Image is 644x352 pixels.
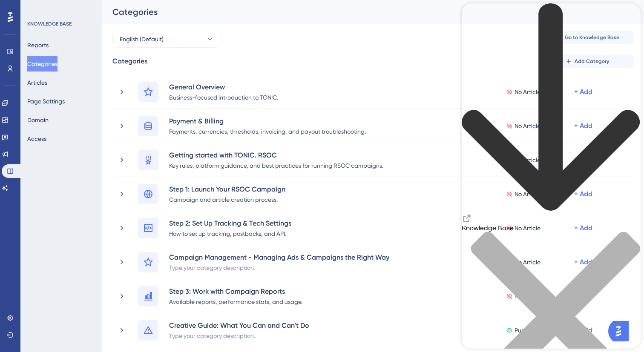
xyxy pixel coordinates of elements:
[169,184,286,194] div: Step 1: Launch Your RSOC Campaign
[27,56,57,72] button: Categories
[27,94,65,109] button: Page Settings
[169,150,384,160] div: Getting started with TONIC. RSOC
[3,5,18,20] img: launcher-image-alternative-text
[169,218,292,228] div: Step 2: Set Up Tracking & Tech Settings
[112,56,147,66] div: Categories
[169,320,310,330] div: Creative Guide: What You Can and Can’t Do
[27,37,49,53] button: Reports
[169,286,303,296] div: Step 3: Work with Campaign Reports
[27,20,72,27] div: KNOWLEDGE BASE
[169,126,366,136] div: Payments, currencies, thresholds, invoicing, and payout troubleshooting.
[120,34,164,44] span: English (Default)
[112,6,612,18] div: Categories
[27,75,47,90] button: Articles
[169,252,390,262] div: Campaign Management - Managing Ads & Campaigns the Right Way
[169,228,292,238] div: How to set up tracking, postbacks, and API.
[27,131,46,146] button: Access
[169,262,390,272] div: Type your category description.
[169,92,279,102] div: Business-focused introduction to TONIC.
[59,4,62,11] div: 1
[169,160,384,170] div: Key rules, platform guidance, and best practices for running RSOC campaigns.
[27,112,49,128] button: Domain
[169,116,366,126] div: Payment & Billing
[169,194,286,204] div: Campaign and article creation process.
[112,31,221,48] button: English (Default)
[169,330,310,341] div: Type your category description.
[20,2,53,12] span: Need Help?
[169,296,303,306] div: Available reports, performance stats, and usage.
[169,82,279,92] div: General Overview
